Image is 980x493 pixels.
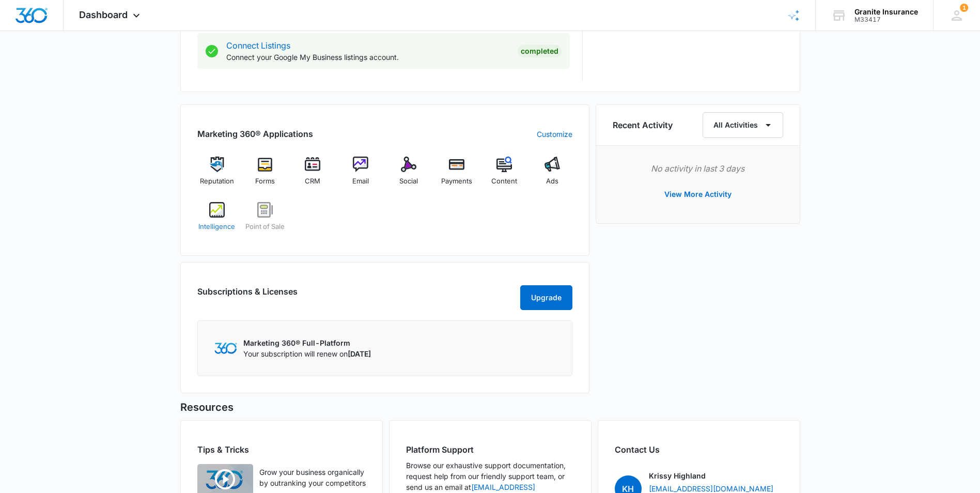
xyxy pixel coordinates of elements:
[406,443,574,456] h2: Platform Support
[520,285,572,310] button: Upgrade
[348,349,371,358] span: [DATE]
[537,129,572,140] a: Customize
[437,157,476,194] a: Payments
[245,222,285,232] span: Point of Sale
[533,157,572,194] a: Ads
[854,8,918,16] div: account name
[197,285,298,306] h2: Subscriptions & Licenses
[255,176,275,187] span: Forms
[399,176,418,187] span: Social
[649,470,706,481] p: Krissy Highland
[245,202,285,239] a: Point of Sale
[518,45,562,57] div: Completed
[197,157,237,194] a: Reputation
[546,176,558,187] span: Ads
[854,16,918,23] div: account id
[615,443,783,456] h2: Contact Us
[243,337,371,348] p: Marketing 360® Full-Platform
[214,343,237,353] img: Marketing 360 Logo
[197,443,366,456] h2: Tips & Tricks
[79,9,128,20] span: Dashboard
[613,119,673,131] h6: Recent Activity
[389,157,429,194] a: Social
[180,399,800,415] h5: Resources
[654,182,742,207] button: View More Activity
[226,40,290,51] a: Connect Listings
[259,467,366,488] p: Grow your business organically by outranking your competitors
[245,157,285,194] a: Forms
[960,4,968,12] span: 1
[703,112,783,138] button: All Activities
[197,128,313,140] h2: Marketing 360® Applications
[226,52,509,63] p: Connect your Google My Business listings account.
[491,176,517,187] span: Content
[198,222,235,232] span: Intelligence
[613,162,783,175] p: No activity in last 3 days
[243,348,371,359] p: Your subscription will renew on
[305,176,320,187] span: CRM
[341,157,381,194] a: Email
[441,176,472,187] span: Payments
[200,176,234,187] span: Reputation
[960,4,968,12] div: notifications count
[352,176,369,187] span: Email
[485,157,524,194] a: Content
[197,202,237,239] a: Intelligence
[293,157,333,194] a: CRM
